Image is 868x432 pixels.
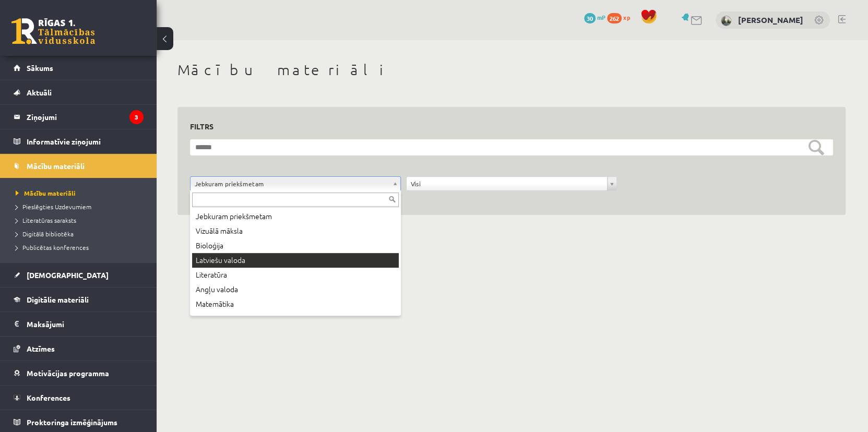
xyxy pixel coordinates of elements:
[192,297,399,311] div: Matemātika
[192,253,399,268] div: Latviešu valoda
[192,238,399,253] div: Bioloģija
[192,268,399,282] div: Literatūra
[192,311,399,326] div: Latvijas un pasaules vēsture
[192,282,399,297] div: Angļu valoda
[192,224,399,238] div: Vizuālā māksla
[192,209,399,224] div: Jebkuram priekšmetam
